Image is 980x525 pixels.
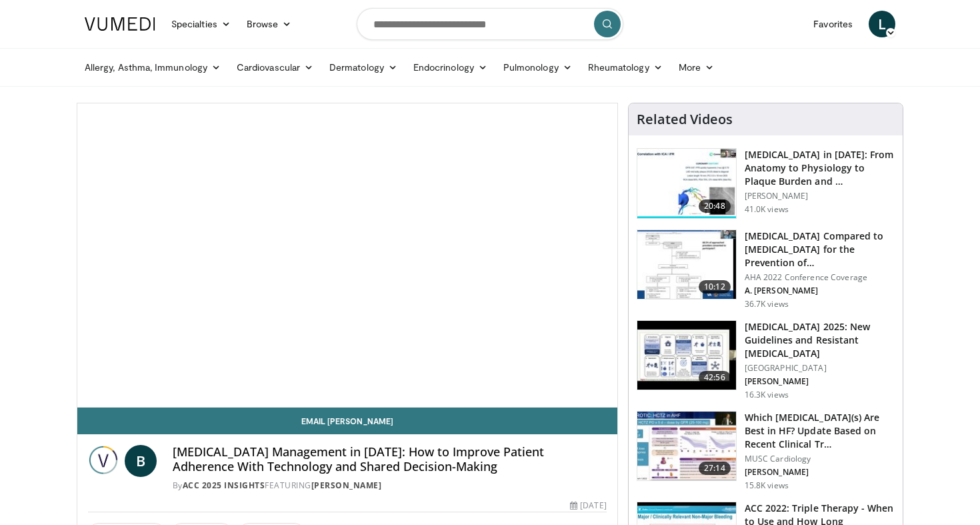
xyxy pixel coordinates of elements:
img: VuMedi Logo [85,17,155,31]
h3: [MEDICAL_DATA] in [DATE]: From Anatomy to Physiology to Plaque Burden and … [745,148,895,188]
a: L [869,11,895,37]
p: 36.7K views [745,299,789,310]
a: Specialties [163,11,239,37]
video-js: Video Player [77,103,617,408]
p: [PERSON_NAME] [745,191,895,201]
span: 27:14 [699,462,731,475]
a: B [125,445,157,477]
h3: [MEDICAL_DATA] Compared to [MEDICAL_DATA] for the Prevention of… [745,229,895,270]
a: 20:48 [MEDICAL_DATA] in [DATE]: From Anatomy to Physiology to Plaque Burden and … [PERSON_NAME] 4... [637,148,895,219]
h4: Related Videos [637,111,733,127]
p: 16.3K views [745,390,789,400]
span: 10:12 [699,280,731,294]
a: Cardiovascular [229,54,321,81]
img: 7c0f9b53-1609-4588-8498-7cac8464d722.150x105_q85_crop-smart_upscale.jpg [637,230,736,300]
span: 20:48 [699,199,731,213]
a: 10:12 [MEDICAL_DATA] Compared to [MEDICAL_DATA] for the Prevention of… AHA 2022 Conference Covera... [637,229,895,310]
p: 41.0K views [745,204,789,215]
img: 823da73b-7a00-425d-bb7f-45c8b03b10c3.150x105_q85_crop-smart_upscale.jpg [637,149,736,218]
h3: Which [MEDICAL_DATA](s) Are Best in HF? Update Based on Recent Clinical Tr… [745,411,895,451]
a: Rheumatology [580,54,671,81]
div: By FEATURING [173,480,607,492]
a: Dermatology [321,54,405,81]
h4: [MEDICAL_DATA] Management in [DATE]: How to Improve Patient Adherence With Technology and Shared ... [173,445,607,474]
a: ACC 2025 Insights [183,480,265,491]
img: dc76ff08-18a3-4688-bab3-3b82df187678.150x105_q85_crop-smart_upscale.jpg [637,412,736,481]
a: More [671,54,722,81]
a: Favorites [805,11,861,37]
span: 42:56 [699,371,731,384]
p: AHA 2022 Conference Coverage [745,272,895,283]
p: [PERSON_NAME] [745,376,895,387]
p: A. [PERSON_NAME] [745,286,895,296]
a: [PERSON_NAME] [311,480,382,491]
a: Browse [239,11,300,37]
p: MUSC Cardiology [745,454,895,464]
p: [GEOGRAPHIC_DATA] [745,363,895,374]
a: 42:56 [MEDICAL_DATA] 2025: New Guidelines and Resistant [MEDICAL_DATA] [GEOGRAPHIC_DATA] [PERSON_... [637,320,895,400]
input: Search topics, interventions [357,8,623,40]
p: [PERSON_NAME] [745,467,895,478]
a: Email [PERSON_NAME] [77,408,617,434]
p: 15.8K views [745,480,789,491]
a: 27:14 Which [MEDICAL_DATA](s) Are Best in HF? Update Based on Recent Clinical Tr… MUSC Cardiology... [637,411,895,491]
a: Endocrinology [405,54,495,81]
a: Pulmonology [495,54,580,81]
h3: [MEDICAL_DATA] 2025: New Guidelines and Resistant [MEDICAL_DATA] [745,320,895,360]
div: [DATE] [570,500,606,512]
a: Allergy, Asthma, Immunology [77,54,229,81]
img: ACC 2025 Insights [88,445,119,477]
img: 280bcb39-0f4e-42eb-9c44-b41b9262a277.150x105_q85_crop-smart_upscale.jpg [637,321,736,390]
